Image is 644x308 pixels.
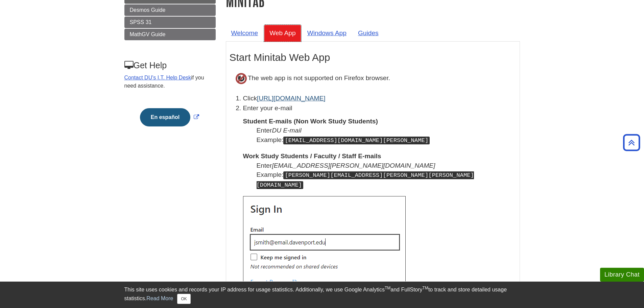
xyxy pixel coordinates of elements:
[302,25,352,41] a: Windows App
[124,17,216,28] a: SPSS 31
[353,25,384,41] a: Guides
[243,117,516,126] dt: Student E-mails (Non Work Study Students)
[385,286,390,290] sup: TM
[264,25,301,41] a: Web App
[243,103,516,113] p: Enter your e-mail
[272,127,301,134] i: DU E-mail
[283,137,430,144] kbd: [EMAIL_ADDRESS][DOMAIN_NAME][PERSON_NAME]
[140,108,190,126] button: En español
[130,7,166,13] span: Desmos Guide
[124,286,520,304] div: This site uses cookies and records your IP address for usage statistics. Additionally, we use Goo...
[230,52,516,63] h2: Start Minitab Web App
[130,19,152,25] span: SPSS 31
[423,286,428,290] sup: TM
[146,295,173,301] a: Read More
[230,67,516,90] p: The web app is not supported on Firefox browser.
[138,114,201,120] a: Link opens in new window
[124,74,215,90] p: if you need assistance.
[124,4,216,16] a: Desmos Guide
[130,31,166,37] span: MathGV Guide
[177,294,190,304] button: Close
[257,126,516,145] dd: Enter Example:
[243,94,516,103] li: Click
[124,61,215,70] h3: Get Help
[124,29,216,40] a: MathGV Guide
[257,95,326,102] a: [URL][DOMAIN_NAME]
[124,75,191,80] a: Contact DU's I.T. Help Desk
[621,138,642,147] a: Back to Top
[243,151,516,161] dt: Work Study Students / Faculty / Staff E-mails
[257,171,474,189] kbd: [PERSON_NAME][EMAIL_ADDRESS][PERSON_NAME][PERSON_NAME][DOMAIN_NAME]
[600,268,644,282] button: Library Chat
[226,25,264,41] a: Welcome
[257,161,516,190] dd: Enter Example:
[272,162,435,169] i: [EMAIL_ADDRESS][PERSON_NAME][DOMAIN_NAME]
